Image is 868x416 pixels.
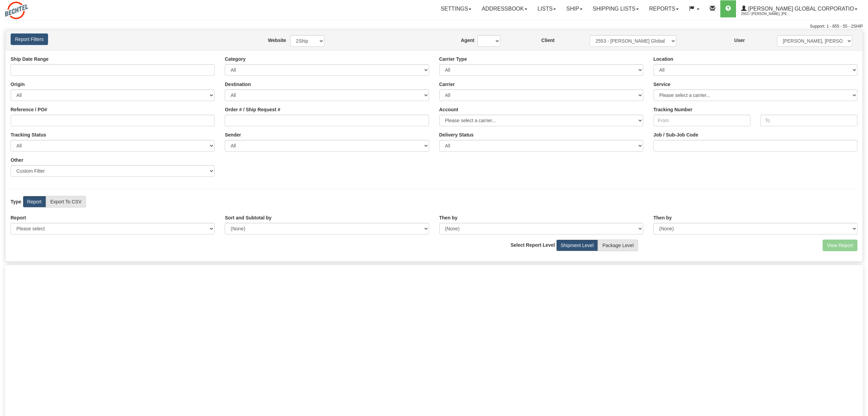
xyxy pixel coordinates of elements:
[461,37,467,44] label: Agent
[653,81,671,88] label: Service
[225,214,271,221] label: Sort and Subtotal by
[653,131,698,138] label: Job / Sub-Job Code
[5,24,863,29] div: Support: 1 - 855 - 55 - 2SHIP
[823,240,857,251] button: View Report
[225,131,241,138] label: Sender
[532,0,561,17] a: Lists
[644,0,684,17] a: Reports
[11,56,48,62] label: Ship Date Range
[588,0,644,17] a: Shipping lists
[439,140,643,152] select: Please ensure data set in report has been RECENTLY tracked from your Shipment History
[653,106,692,113] label: Tracking Number
[225,81,251,88] label: Destination
[541,37,555,44] label: Client
[11,214,26,221] label: Report
[556,240,598,251] label: Shipment Level
[225,106,280,113] label: Order # / Ship Request #
[741,11,792,17] span: 2553 / [PERSON_NAME], [PERSON_NAME]
[11,33,48,45] button: Report Filters
[23,196,46,207] label: Report
[268,37,280,44] label: Website
[439,106,458,113] label: Account
[598,240,638,251] label: Package Level
[5,2,28,19] img: logo2553.jpg
[436,0,476,17] a: Settings
[11,157,23,163] label: Other
[439,56,467,62] label: Carrier Type
[653,56,673,62] label: Location
[11,198,21,205] label: Type
[734,37,745,44] label: User
[561,0,587,17] a: Ship
[11,81,25,88] label: Origin
[46,196,86,207] label: Export To CSV
[439,81,455,88] label: Carrier
[439,131,474,138] label: Please ensure data set in report has been RECENTLY tracked from your Shipment History
[11,106,47,113] label: Reference / PO#
[511,242,555,248] label: Select Report Level
[225,56,246,62] label: Category
[476,0,532,17] a: Addressbook
[439,214,458,221] label: Then by
[653,214,672,221] label: Then by
[736,0,863,17] a: [PERSON_NAME] Global Corporatio 2553 / [PERSON_NAME], [PERSON_NAME]
[653,115,750,126] input: From
[761,115,857,126] input: To
[747,6,854,12] span: [PERSON_NAME] Global Corporatio
[11,131,46,138] label: Tracking Status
